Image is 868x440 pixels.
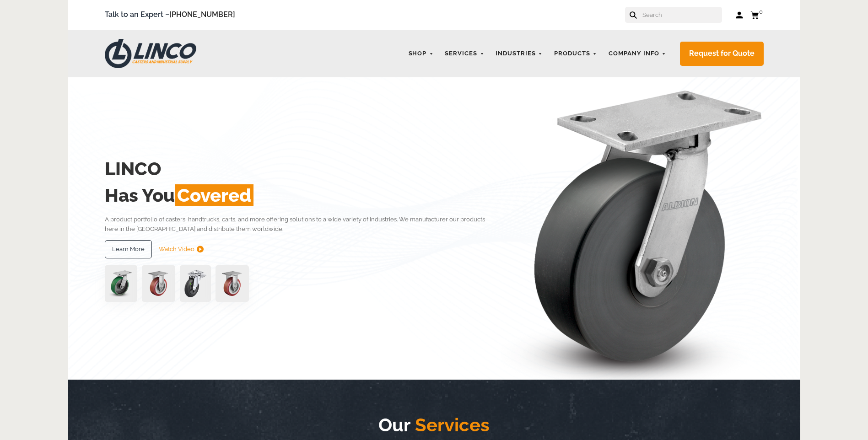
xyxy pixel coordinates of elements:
a: Products [550,45,602,63]
img: capture-59611-removebg-preview-1.png [216,265,249,302]
a: Services [440,45,489,63]
h2: Our [141,412,727,438]
a: [PHONE_NUMBER] [169,10,235,19]
img: capture-59611-removebg-preview-1.png [142,265,175,302]
span: Covered [175,184,253,206]
a: Request for Quote [680,42,764,66]
a: Watch Video [159,240,204,258]
span: Talk to an Expert – [105,9,235,21]
img: subtract.png [197,246,204,252]
img: linco_caster [501,77,764,380]
h2: LINCO [105,156,499,182]
a: Company Info [604,45,671,63]
h2: Has You [105,182,499,209]
a: Shop [404,45,438,63]
img: LINCO CASTERS & INDUSTRIAL SUPPLY [105,39,196,68]
p: A product portfolio of casters, handtrucks, carts, and more offering solutions to a wide variety ... [105,215,499,234]
a: Log in [736,11,744,20]
img: pn3orx8a-94725-1-1-.png [105,265,137,302]
span: Services [410,414,490,435]
span: 0 [759,8,763,15]
a: 0 [750,9,764,21]
input: Search [642,7,722,23]
img: lvwpp200rst849959jpg-30522-removebg-preview-1.png [180,265,211,302]
a: Learn More [105,240,152,258]
a: Industries [491,45,547,63]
